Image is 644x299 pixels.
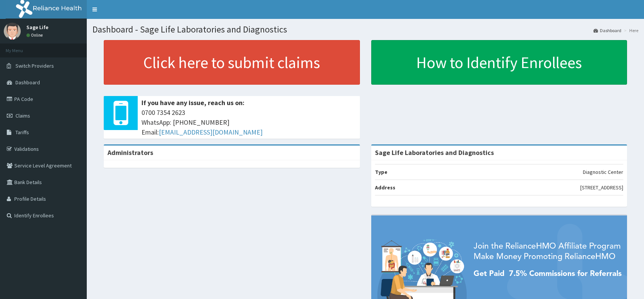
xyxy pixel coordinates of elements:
[15,79,40,86] span: Dashboard
[15,129,29,136] span: Tariffs
[141,98,244,107] b: If you have any issue, reach us on:
[15,62,54,69] span: Switch Providers
[4,23,21,40] img: User Image
[583,168,623,176] p: Diagnostic Center
[371,40,627,85] a: How to Identify Enrollees
[375,169,387,175] b: Type
[622,27,638,34] li: Here
[375,184,395,191] b: Address
[159,128,263,136] a: [EMAIL_ADDRESS][DOMAIN_NAME]
[104,40,360,85] a: Click here to submit claims
[108,148,153,157] b: Administrators
[580,184,623,191] p: [STREET_ADDRESS]
[26,25,48,30] p: Sage Life
[92,25,638,34] h1: Dashboard - Sage Life Laboratories and Diagnostics
[375,148,494,157] strong: Sage Life Laboratories and Diagnostics
[26,33,45,38] a: Online
[141,108,356,137] span: 0700 7354 2623 WhatsApp: [PHONE_NUMBER] Email:
[15,112,30,119] span: Claims
[593,27,621,34] a: Dashboard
